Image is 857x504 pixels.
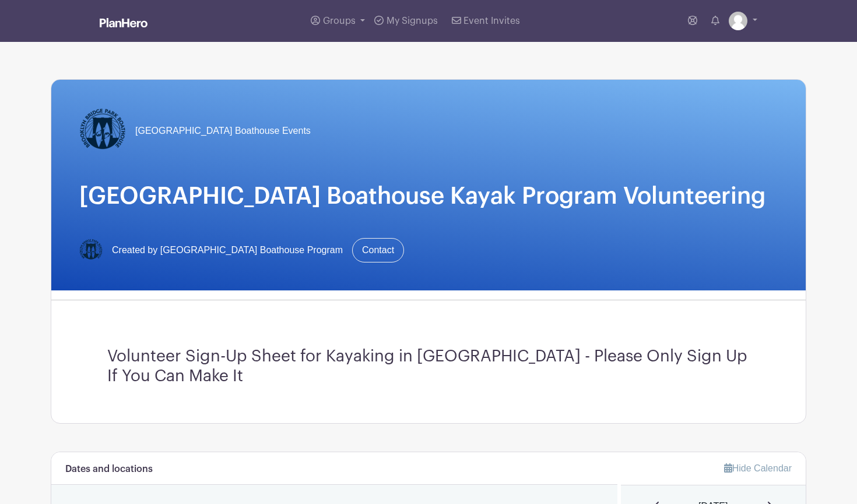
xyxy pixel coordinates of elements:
img: default-ce2991bfa6775e67f084385cd625a349d9dcbb7a52a09fb2fda1e96e2d18dcdb.png [729,12,747,30]
span: My Signups [387,16,438,26]
span: Groups [323,16,356,26]
span: [GEOGRAPHIC_DATA] Boathouse Events [135,124,311,138]
a: Contact [352,238,404,262]
h3: Volunteer Sign-Up Sheet for Kayaking in [GEOGRAPHIC_DATA] - Please Only Sign Up If You Can Make It [107,347,750,386]
span: Event Invites [463,16,520,26]
span: Created by [GEOGRAPHIC_DATA] Boathouse Program [112,243,343,257]
img: Logo-Title.png [79,239,103,262]
img: Logo-Title.png [79,108,126,154]
h6: Dates and locations [65,464,153,475]
img: logo_white-6c42ec7e38ccf1d336a20a19083b03d10ae64f83f12c07503d8b9e83406b4c7d.svg [100,18,147,27]
h1: [GEOGRAPHIC_DATA] Boathouse Kayak Program Volunteering [79,182,778,210]
a: Hide Calendar [724,463,792,473]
